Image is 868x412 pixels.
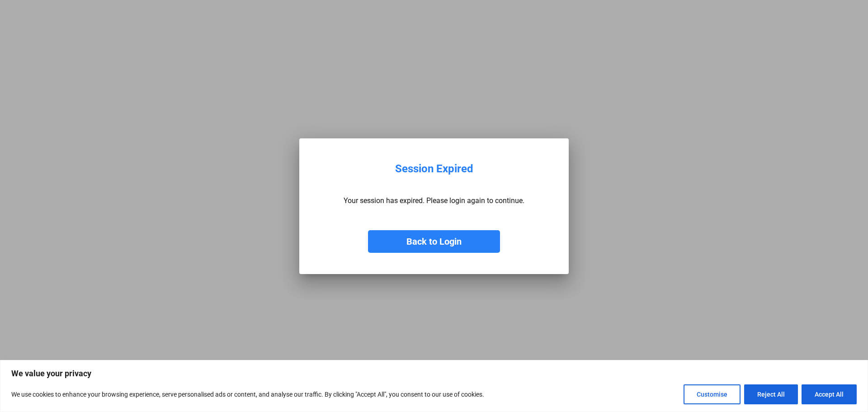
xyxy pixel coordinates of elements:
[344,196,524,205] p: Your session has expired. Please login again to continue.
[744,384,798,404] button: Reject All
[684,384,741,404] button: Customise
[11,389,484,400] p: We use cookies to enhance your browsing experience, serve personalised ads or content, and analys...
[11,368,857,379] p: We value your privacy
[395,162,473,175] div: Session Expired
[368,230,500,253] button: Back to Login
[802,384,857,404] button: Accept All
